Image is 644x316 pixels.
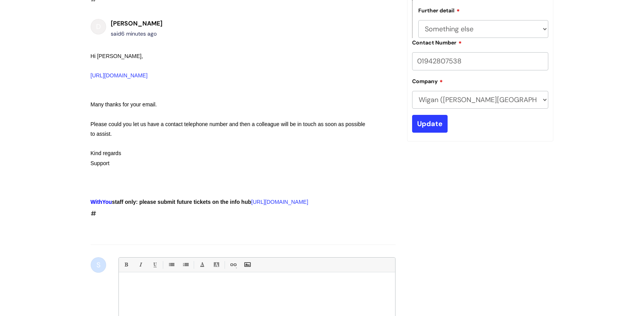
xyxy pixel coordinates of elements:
div: Kind regards [91,149,368,158]
span: Many thanks for your email. [91,101,157,108]
label: Contact Number [412,38,462,46]
label: Further detail [418,6,460,14]
div: said [111,29,162,39]
a: Insert Image... [242,260,252,270]
a: 1. Ordered List (Ctrl-Shift-8) [181,260,190,270]
a: Bold (Ctrl-B) [121,260,131,270]
div: # [91,51,368,220]
input: Update [412,115,448,133]
a: [URL][DOMAIN_NAME] [251,199,308,205]
label: Company [412,77,443,85]
a: Back Color [211,260,221,270]
a: [URL][DOMAIN_NAME] [91,72,148,79]
span: WithYou [91,199,112,205]
div: S [91,257,106,273]
a: Underline(Ctrl-U) [150,260,159,270]
a: Font Color [197,260,207,270]
a: • Unordered List (Ctrl-Shift-7) [166,260,176,270]
a: Italic (Ctrl-I) [135,260,145,270]
div: Hi [PERSON_NAME], [91,51,368,81]
div: D [91,19,106,34]
div: Please could you let us have a contact telephone number and then a colleague will be in touch as ... [91,120,368,139]
div: Support [91,159,368,168]
span: Thu, 14 Aug, 2025 at 12:47 PM [121,30,157,37]
strong: staff only: please submit future tickets on the info hub [91,199,252,205]
a: Link [228,260,238,270]
b: [PERSON_NAME] [111,19,162,27]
